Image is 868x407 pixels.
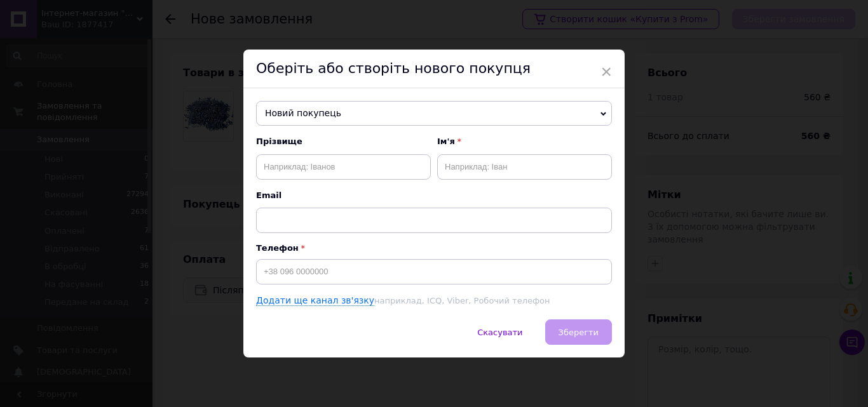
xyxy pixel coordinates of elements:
[374,296,550,305] span: наприклад, ICQ, Viber, Робочий телефон
[477,328,522,337] span: Скасувати
[437,136,612,147] span: Ім'я
[243,50,625,88] div: Оберіть або створіть нового покупця
[256,259,612,284] input: +38 096 0000000
[464,319,536,345] button: Скасувати
[256,154,431,180] input: Наприклад: Іванов
[256,190,612,201] span: Email
[256,136,431,147] span: Прізвище
[437,154,612,180] input: Наприклад: Іван
[256,101,612,126] span: Новий покупець
[256,243,612,253] p: Телефон
[256,295,374,306] a: Додати ще канал зв'язку
[600,61,612,83] span: ×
